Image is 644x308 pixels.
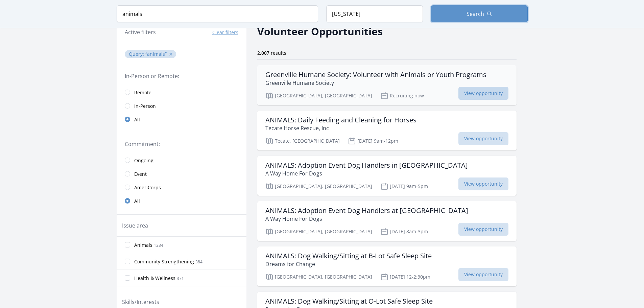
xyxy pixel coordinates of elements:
[134,116,140,123] span: All
[134,184,161,191] span: AmeriCorps
[125,275,130,281] input: Health & Wellness 371
[458,132,508,145] span: View opportunity
[125,72,238,80] legend: In-Person or Remote:
[134,275,175,282] span: Health & Wellness
[257,246,517,286] a: ANIMALS: Dog Walking/Sitting at B-Lot Safe Sleep Site Dreams for Change [GEOGRAPHIC_DATA], [GEOGR...
[458,223,508,236] span: View opportunity
[117,181,246,194] a: AmeriCorps
[380,182,428,190] p: [DATE] 9am-5pm
[134,242,152,248] span: Animals
[265,79,486,87] p: Greenville Humane Society
[458,268,508,281] span: View opportunity
[134,103,156,110] span: In-Person
[177,276,184,281] span: 371
[265,207,468,215] h3: ANIMALS: Adoption Event Dog Handlers at [GEOGRAPHIC_DATA]
[134,89,151,96] span: Remote
[380,92,424,100] p: Recruiting now
[265,252,432,260] h3: ANIMALS: Dog Walking/Sitting at B-Lot Safe Sleep Site
[265,260,432,268] p: Dreams for Change
[265,137,340,145] p: Tecate, [GEOGRAPHIC_DATA]
[458,177,508,190] span: View opportunity
[154,242,163,248] span: 1334
[257,111,517,150] a: ANIMALS: Daily Feeding and Cleaning for Horses Tecate Horse Rescue, Inc Tecate, [GEOGRAPHIC_DATA]...
[134,258,194,265] span: Community Strengthening
[125,140,238,148] legend: Commitment:
[125,242,130,247] input: Animals 1334
[265,124,416,132] p: Tecate Horse Rescue, Inc
[257,50,286,56] span: 2,007 results
[326,5,423,22] input: Location
[134,198,140,205] span: All
[431,5,528,22] button: Search
[257,201,517,241] a: ANIMALS: Adoption Event Dog Handlers at [GEOGRAPHIC_DATA] A Way Home For Dogs [GEOGRAPHIC_DATA], ...
[265,116,416,124] h3: ANIMALS: Daily Feeding and Cleaning for Horses
[117,86,246,99] a: Remote
[265,228,372,236] p: [GEOGRAPHIC_DATA], [GEOGRAPHIC_DATA]
[145,51,167,57] q: animals
[265,182,372,190] p: [GEOGRAPHIC_DATA], [GEOGRAPHIC_DATA]
[129,51,145,57] span: Query :
[265,71,486,79] h3: Greenville Humane Society: Volunteer with Animals or Youth Programs
[117,167,246,181] a: Event
[265,215,468,223] p: A Way Home For Dogs
[265,297,433,305] h3: ANIMALS: Dog Walking/Sitting at O-Lot Safe Sleep Site
[117,5,318,22] input: Keyword
[212,29,238,36] button: Clear filters
[117,99,246,113] a: In-Person
[125,28,156,36] h3: Active filters
[122,221,148,230] legend: Issue area
[257,156,517,196] a: ANIMALS: Adoption Event Dog Handlers in [GEOGRAPHIC_DATA] A Way Home For Dogs [GEOGRAPHIC_DATA], ...
[458,87,508,100] span: View opportunity
[125,259,130,264] input: Community Strengthening 384
[117,194,246,208] a: All
[380,228,428,236] p: [DATE] 8am-3pm
[265,161,468,169] h3: ANIMALS: Adoption Event Dog Handlers in [GEOGRAPHIC_DATA]
[265,273,372,281] p: [GEOGRAPHIC_DATA], [GEOGRAPHIC_DATA]
[134,157,153,164] span: Ongoing
[195,259,202,265] span: 384
[117,113,246,126] a: All
[117,153,246,167] a: Ongoing
[380,273,430,281] p: [DATE] 12-2:30pm
[257,65,517,105] a: Greenville Humane Society: Volunteer with Animals or Youth Programs Greenville Humane Society [GE...
[134,171,147,177] span: Event
[122,298,159,306] legend: Skills/Interests
[169,51,173,57] button: ✕
[348,137,398,145] p: [DATE] 9am-12pm
[467,10,484,18] span: Search
[257,24,383,39] h2: Volunteer Opportunities
[265,169,468,177] p: A Way Home For Dogs
[265,92,372,100] p: [GEOGRAPHIC_DATA], [GEOGRAPHIC_DATA]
